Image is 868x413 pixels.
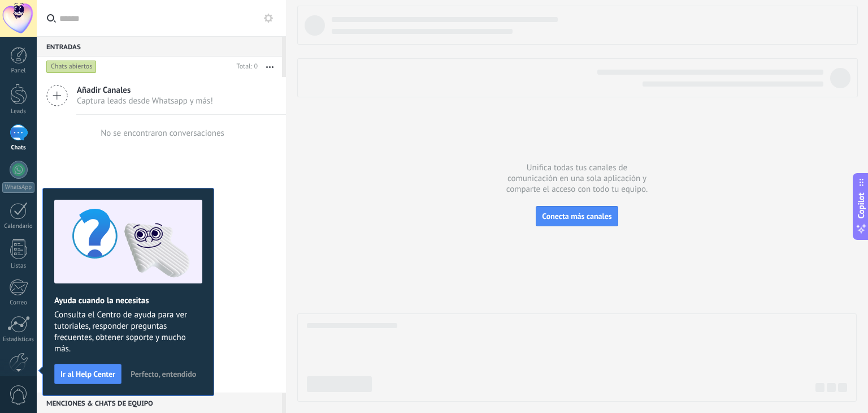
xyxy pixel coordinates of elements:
[2,108,35,115] div: Leads
[46,60,97,74] div: Chats abiertos
[536,206,618,226] button: Conecta más canales
[60,370,115,378] span: Ir al Help Center
[2,223,35,230] div: Calendario
[54,309,202,355] span: Consulta el Centro de ayuda para ver tutoriales, responder preguntas frecuentes, obtener soporte ...
[542,211,611,221] span: Conecta más canales
[856,193,867,219] span: Copilot
[131,370,196,378] span: Perfecto, entendido
[2,67,35,75] div: Panel
[37,393,282,413] div: Menciones & Chats de equipo
[2,336,35,343] div: Estadísticas
[37,36,282,57] div: Entradas
[2,144,35,152] div: Chats
[2,182,34,193] div: WhatsApp
[54,295,202,306] h2: Ayuda cuando la necesitas
[77,85,213,96] span: Añadir Canales
[54,364,121,384] button: Ir al Help Center
[232,61,258,72] div: Total: 0
[77,96,213,106] span: Captura leads desde Whatsapp y más!
[101,128,224,139] div: No se encontraron conversaciones
[2,263,35,270] div: Listas
[2,299,35,307] div: Correo
[125,365,201,382] button: Perfecto, entendido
